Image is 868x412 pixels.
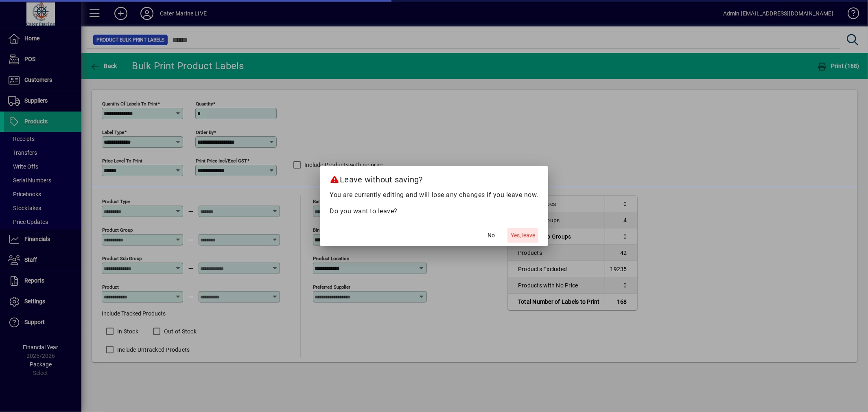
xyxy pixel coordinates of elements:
span: Yes, leave [511,231,535,240]
button: No [478,228,504,243]
button: Yes, leave [507,228,538,243]
p: Do you want to leave? [330,206,538,216]
p: You are currently editing and will lose any changes if you leave now. [330,190,538,200]
h2: Leave without saving? [320,166,548,190]
span: No [488,231,495,240]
